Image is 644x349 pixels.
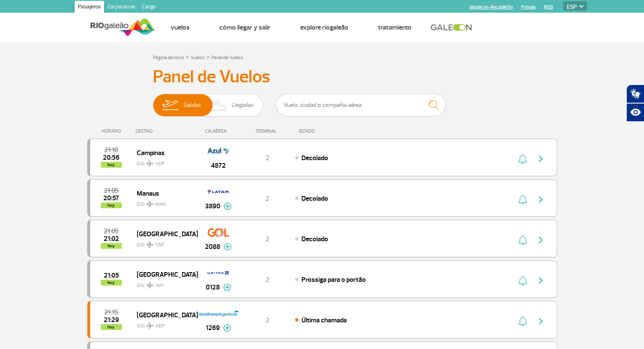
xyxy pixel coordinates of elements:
[146,322,154,329] img: destiny_airplane.svg
[137,309,191,320] span: [GEOGRAPHIC_DATA]
[155,282,163,289] span: IAH
[518,235,527,245] img: sino-painel-voo.svg
[104,236,119,242] span: 2025-08-27 21:02:50
[155,241,164,249] span: CNF
[146,282,154,289] img: destiny_airplane.svg
[232,94,254,116] span: Llegadas
[146,201,154,207] img: destiny_airplane.svg
[206,323,220,333] span: 1269
[171,23,190,32] a: Vuelos
[518,275,527,286] img: sino-painel-voo.svg
[224,202,232,210] img: mais-info-painel-voo.svg
[137,228,191,239] span: [GEOGRAPHIC_DATA]
[219,23,271,32] a: Cómo llegar y salir
[301,154,328,162] span: Decolado
[518,316,527,326] img: sino-painel-voo.svg
[301,235,328,243] span: Decolado
[104,228,119,234] span: 2025-08-27 21:05:00
[101,202,122,208] span: hoy
[301,194,328,203] span: Decolado
[265,194,269,203] span: 2
[153,66,492,87] h3: Panel de Vuelos
[470,4,513,10] a: tienda on-line galeOn
[104,309,118,315] span: 2025-08-27 21:15:00
[137,147,191,158] span: Campinas
[536,235,546,245] img: seta-direita-painel-voo.svg
[137,196,191,208] span: GIG
[295,128,364,134] div: ESTADO
[223,324,231,332] img: mais-info-painel-voo.svg
[101,243,122,249] span: hoy
[301,275,366,284] span: Prossiga para o portão
[186,52,189,62] a: >
[521,4,536,10] a: Prensa
[211,55,243,61] a: Panel de Vuelos
[157,94,183,116] img: slider-embarque
[265,154,269,162] span: 2
[155,322,165,330] span: AEP
[536,316,546,326] img: seta-direita-painel-voo.svg
[211,161,226,171] span: 4872
[153,55,184,61] a: Página de inicio
[183,94,201,116] span: Salidas
[75,1,104,14] a: Pasajeros
[301,316,347,324] span: Última chamada
[135,128,197,134] div: DESTINO
[223,284,231,291] img: mais-info-painel-voo.svg
[626,85,644,122] div: Plugin de acessibilidade da Hand Talk.
[146,241,154,248] img: destiny_airplane.svg
[536,275,546,286] img: seta-direita-painel-voo.svg
[103,195,119,201] span: 2025-08-27 20:57:27
[191,55,205,61] a: Vuelos
[205,201,220,211] span: 3890
[137,277,191,289] span: GIG
[146,160,154,167] img: destiny_airplane.svg
[137,188,191,199] span: Manaus
[104,317,119,323] span: 2025-08-27 21:29:00
[137,237,191,249] span: GIG
[265,235,269,243] span: 2
[155,160,164,168] span: VCP
[101,324,122,330] span: hoy
[104,1,138,14] a: Corporativo
[378,23,412,32] a: Tratamiento
[536,154,546,164] img: seta-direita-painel-voo.svg
[155,201,166,208] span: MAO
[104,273,119,278] span: 2025-08-27 21:05:00
[207,94,232,116] img: slider-desembarque
[137,318,191,330] span: GIG
[536,194,546,204] img: seta-direita-painel-voo.svg
[276,94,445,116] input: Vuelo, ciudad o compañía aérea
[265,275,269,284] span: 2
[90,128,136,134] div: HORÁRIO
[240,128,295,134] div: TERMINAL
[197,128,240,134] div: CIA AÉREA
[137,155,191,168] span: GIG
[518,154,527,164] img: sino-painel-voo.svg
[626,103,644,122] button: Abrir recursos assistivos.
[104,188,119,194] span: 2025-08-27 21:05:00
[101,162,122,168] span: hoy
[206,282,220,292] span: 0128
[104,147,118,153] span: 2025-08-27 21:10:00
[544,4,553,10] a: RQS
[265,316,269,324] span: 2
[626,85,644,103] button: Abrir tradutor de língua de sinais.
[138,1,159,14] a: Cargo
[224,243,232,251] img: mais-info-painel-voo.svg
[518,194,527,204] img: sino-painel-voo.svg
[137,269,191,280] span: [GEOGRAPHIC_DATA]
[101,280,122,286] span: hoy
[300,23,348,32] a: Explore RIOgaleão
[205,242,220,252] span: 2088
[207,52,210,62] a: >
[103,155,119,161] span: 2025-08-27 20:56:35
